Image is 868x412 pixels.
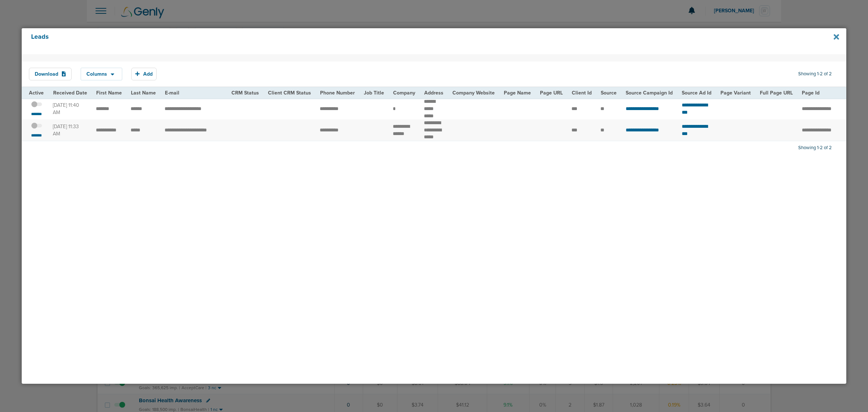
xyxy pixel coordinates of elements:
[798,71,832,77] span: Showing 1-2 of 2
[53,90,87,96] span: Received Date
[359,87,388,98] th: Job Title
[165,90,179,96] span: E-mail
[143,71,153,77] span: Add
[716,87,756,98] th: Page Variant
[682,90,711,96] span: Source Ad Id
[540,90,563,96] span: Page URL
[797,87,851,98] th: Page Id
[320,90,355,96] span: Phone Number
[798,145,832,151] span: Showing 1-2 of 2
[86,72,107,77] span: Columns
[420,87,448,98] th: Address
[388,87,420,98] th: Company
[31,33,758,50] h4: Leads
[448,87,499,98] th: Company Website
[29,90,44,96] span: Active
[263,87,315,98] th: Client CRM Status
[48,119,92,141] td: [DATE] 11:33 AM
[48,98,92,119] td: [DATE] 11:40 AM
[601,90,617,96] span: Source
[96,90,122,96] span: First Name
[756,87,797,98] th: Full Page URL
[572,90,592,96] span: Client Id
[131,68,157,80] button: Add
[626,90,673,96] span: Source Campaign Id
[29,68,72,80] button: Download
[131,90,156,96] span: Last Name
[231,90,259,96] span: CRM Status
[499,87,535,98] th: Page Name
